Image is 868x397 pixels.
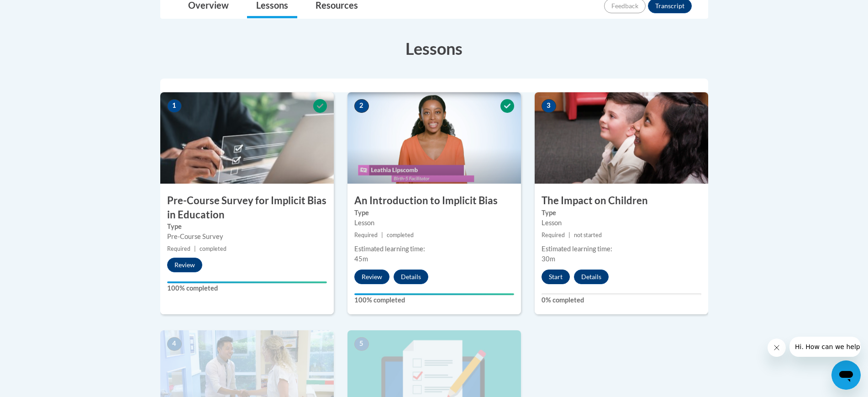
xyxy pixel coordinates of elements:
label: Type [354,208,514,218]
img: Course Image [535,92,708,184]
iframe: Button to launch messaging window [831,360,861,390]
span: 2 [354,99,369,113]
label: 100% completed [167,283,327,293]
span: Hi. How can we help? [5,6,74,14]
button: Review [354,270,389,284]
div: Lesson [542,218,701,228]
div: Your progress [167,281,327,283]
span: 45m [354,255,368,263]
div: Estimated learning time: [354,244,514,254]
div: Your progress [354,293,514,295]
span: | [568,232,570,238]
span: | [194,245,196,252]
h3: Lessons [160,37,708,60]
iframe: Message from company [789,337,861,357]
div: Lesson [354,218,514,228]
span: completed [200,245,226,252]
span: completed [387,232,414,238]
span: | [381,232,383,238]
span: 4 [167,337,182,351]
button: Start [542,270,570,284]
span: 1 [167,99,182,113]
span: Required [354,232,378,238]
span: Required [167,245,190,252]
label: 0% completed [542,295,701,305]
span: 3 [542,99,556,113]
h3: The Impact on Children [535,194,708,208]
span: 5 [354,337,369,351]
label: Type [167,222,327,232]
h3: Pre-Course Survey for Implicit Bias in Education [160,194,334,222]
span: Required [542,232,565,238]
span: not started [574,232,602,238]
img: Course Image [160,92,334,184]
label: Type [542,208,701,218]
div: Estimated learning time: [542,244,701,254]
span: 30m [542,255,555,263]
button: Details [394,270,428,284]
button: Details [574,270,609,284]
iframe: Close message [768,339,786,357]
h3: An Introduction to Implicit Bias [347,194,521,208]
button: Review [167,258,202,272]
img: Course Image [347,92,521,184]
label: 100% completed [354,295,514,305]
div: Pre-Course Survey [167,232,327,242]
